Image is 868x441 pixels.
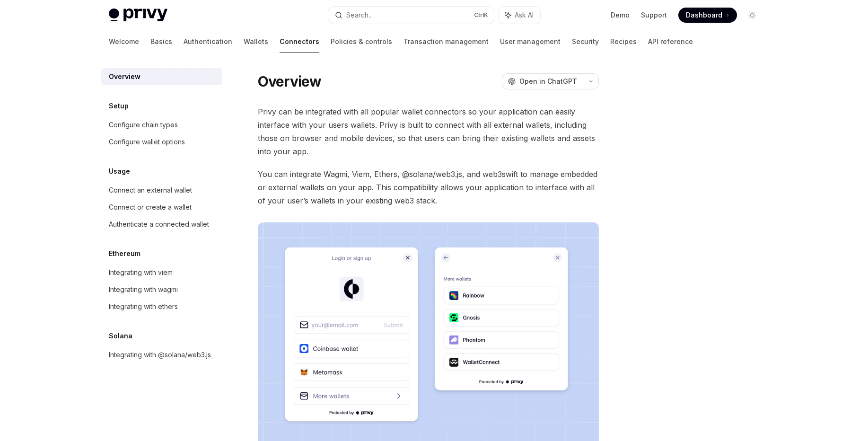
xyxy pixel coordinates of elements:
a: Connect or create a wallet [101,199,222,216]
a: Overview [101,68,222,85]
div: Search... [346,9,373,21]
div: Integrating with wagmi [109,284,178,295]
a: API reference [648,30,693,53]
img: light logo [109,9,167,22]
span: You can integrate Wagmi, Viem, Ethers, @solana/web3.js, and web3swift to manage embedded or exter... [258,168,599,207]
a: Recipes [610,30,637,53]
a: Security [572,30,599,53]
a: Integrating with wagmi [101,281,222,298]
h5: Solana [109,330,132,342]
h5: Setup [109,100,129,112]
span: Open in ChatGPT [519,77,577,86]
a: Basics [150,30,172,53]
div: Integrating with viem [109,267,173,278]
button: Toggle dark mode [745,8,760,23]
a: Transaction management [403,30,489,53]
h1: Overview [258,73,322,90]
a: Connectors [280,30,319,53]
div: Connect an external wallet [109,185,192,196]
a: Configure wallet options [101,133,222,150]
a: Support [641,10,667,20]
div: Integrating with ethers [109,301,178,312]
a: Authentication [184,30,232,53]
a: Configure chain types [101,116,222,133]
a: Integrating with ethers [101,298,222,315]
h5: Usage [109,166,130,177]
span: Dashboard [686,10,722,20]
span: Ctrl K [474,11,488,19]
div: Connect or create a wallet [109,202,192,213]
div: Configure chain types [109,119,178,131]
div: Authenticate a connected wallet [109,219,209,230]
a: Wallets [244,30,268,53]
a: Welcome [109,30,139,53]
a: Authenticate a connected wallet [101,216,222,233]
a: Demo [611,10,630,20]
a: User management [500,30,561,53]
h5: Ethereum [109,248,140,259]
a: Integrating with @solana/web3.js [101,346,222,363]
a: Connect an external wallet [101,182,222,199]
a: Policies & controls [331,30,392,53]
div: Integrating with @solana/web3.js [109,349,211,361]
button: Ask AI [499,7,540,24]
div: Overview [109,71,140,82]
button: Search...CtrlK [328,7,494,24]
button: Open in ChatGPT [502,73,583,89]
div: Configure wallet options [109,136,185,148]
span: Ask AI [515,10,534,20]
a: Integrating with viem [101,264,222,281]
a: Dashboard [678,8,737,23]
span: Privy can be integrated with all popular wallet connectors so your application can easily interfa... [258,105,599,158]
